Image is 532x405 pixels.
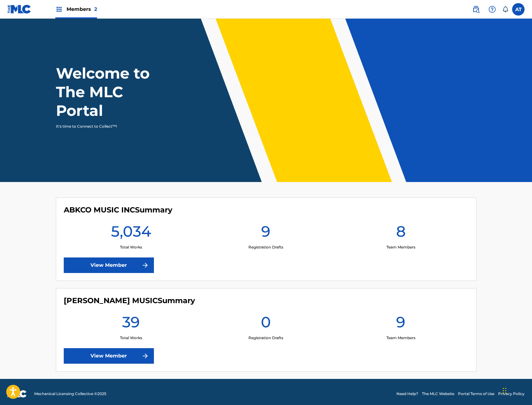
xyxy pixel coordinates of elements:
[64,348,154,364] a: View Member
[488,6,496,13] img: help
[261,313,271,335] h1: 0
[111,222,151,244] h1: 5,034
[386,244,415,250] p: Team Members
[498,391,525,397] a: Privacy Policy
[141,352,149,360] img: f7272a7cc735f4ea7f67.svg
[64,205,172,215] h4: ABKCO MUSIC INC
[512,3,525,16] div: User Menu
[486,3,498,16] div: Help
[248,335,283,341] p: Registration Drafts
[120,244,142,250] p: Total Works
[472,6,480,13] img: search
[64,296,195,305] h4: BEN MARGULIES MUSIC
[458,391,494,397] a: Portal Terms of Use
[422,391,454,397] a: The MLC Website
[141,262,149,269] img: f7272a7cc735f4ea7f67.svg
[501,375,532,405] iframe: Chat Widget
[396,313,405,335] h1: 9
[396,391,418,397] a: Need Help?
[64,257,154,273] a: View Member
[56,64,172,120] h1: Welcome to The MLC Portal
[503,381,507,400] div: Drag
[7,5,31,14] img: MLC Logo
[34,391,106,397] span: Mechanical Licensing Collective © 2025
[502,6,508,12] div: Notifications
[55,6,63,13] img: Top Rightsholders
[94,6,97,12] span: 2
[386,335,415,341] p: Team Members
[120,335,142,341] p: Total Works
[56,124,164,129] p: It's time to Connect to Collect™!
[261,222,271,244] h1: 9
[248,244,283,250] p: Registration Drafts
[470,3,482,16] a: Public Search
[396,222,406,244] h1: 8
[67,6,97,13] span: Members
[122,313,140,335] h1: 39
